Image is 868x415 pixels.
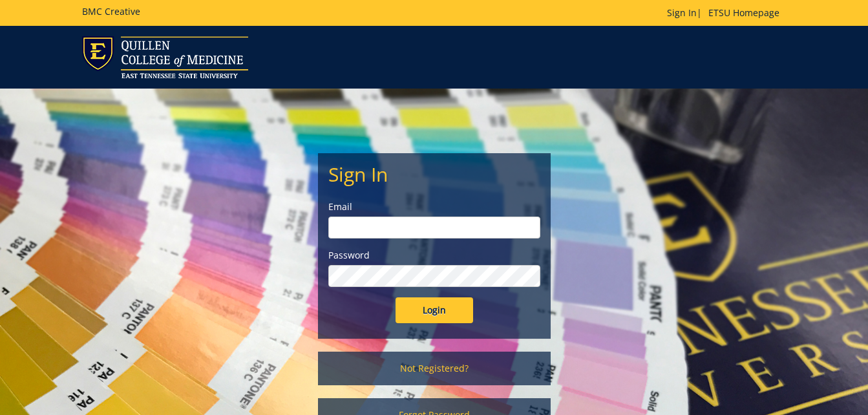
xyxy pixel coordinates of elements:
a: Not Registered? [318,352,551,385]
img: ETSU logo [82,36,248,78]
input: Login [396,297,473,323]
label: Password [328,249,540,262]
a: ETSU Homepage [702,6,786,19]
label: Email [328,200,540,213]
h5: BMC Creative [82,6,140,16]
h2: Sign In [328,164,540,185]
p: | [667,6,786,19]
a: Sign In [667,6,697,19]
